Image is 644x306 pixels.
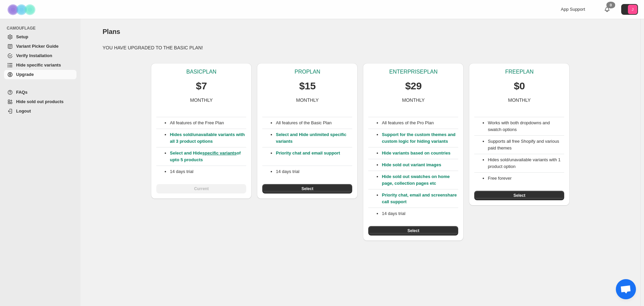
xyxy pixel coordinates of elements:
[202,150,236,156] a: specific variants
[103,28,120,35] span: Plans
[4,51,76,60] a: Verify Installation
[299,79,316,93] p: $15
[488,157,564,170] li: Hides sold/unavailable variants with 1 product option
[16,108,31,114] span: Logout
[621,4,638,15] button: Avatar with initials J
[4,32,76,42] a: Setup
[405,79,422,93] p: $29
[4,106,76,116] a: Logout
[505,69,533,75] p: FREE PLAN
[16,62,61,68] span: Hide specific variants
[103,44,619,51] p: YOU HAVE UPGRADED TO THE BASIC PLAN!
[382,120,458,126] p: All features of the Pro Plan
[16,72,34,77] span: Upgrade
[402,97,425,103] p: MONTHLY
[408,228,419,233] span: Select
[606,2,615,8] div: 0
[16,53,52,58] span: Verify Installation
[382,131,458,145] p: Support for the custom themes and custom logic for hiding variants
[632,7,634,11] text: J
[170,150,246,163] p: Select and Hide of upto 5 products
[16,90,28,95] span: FAQs
[4,70,76,79] a: Upgrade
[262,184,352,193] button: Select
[16,99,64,104] span: Hide sold out products
[186,69,217,75] p: BASIC PLAN
[5,0,39,19] img: Camouflage
[170,168,246,175] p: 14 days trial
[514,79,525,93] p: $0
[294,69,320,75] p: PRO PLAN
[190,97,213,103] p: MONTHLY
[4,88,76,97] a: FAQs
[628,5,637,14] span: Avatar with initials J
[4,97,76,106] a: Hide sold out products
[474,191,564,200] button: Select
[382,173,458,187] p: Hide sold out swatches on home page, collection pages etc
[170,120,246,126] p: All features of the Free Plan
[604,6,610,13] a: 0
[488,120,564,133] li: Works with both dropdowns and swatch options
[276,150,352,163] p: Priority chat and email support
[302,186,313,191] span: Select
[508,97,531,103] p: MONTHLY
[276,120,352,126] p: All features of the Basic Plan
[296,97,319,103] p: MONTHLY
[276,168,352,175] p: 14 days trial
[4,42,76,51] a: Variant Picker Guide
[7,26,77,31] span: CAMOUFLAGE
[170,131,246,145] p: Hides sold/unavailable variants with all 3 product options
[382,150,458,157] p: Hide variants based on countries
[389,69,437,75] p: ENTERPRISE PLAN
[488,175,564,182] li: Free forever
[368,226,458,235] button: Select
[276,131,352,145] p: Select and Hide unlimited specific variants
[382,192,458,205] p: Priority chat, email and screenshare call support
[16,44,58,49] span: Variant Picker Guide
[616,279,636,299] div: Aprire la chat
[514,193,525,198] span: Select
[488,138,564,151] li: Supports all free Shopify and various paid themes
[4,60,76,70] a: Hide specific variants
[16,34,28,39] span: Setup
[561,7,585,12] span: App Support
[382,210,458,217] p: 14 days trial
[382,162,458,168] p: Hide sold out variant images
[196,79,207,93] p: $7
